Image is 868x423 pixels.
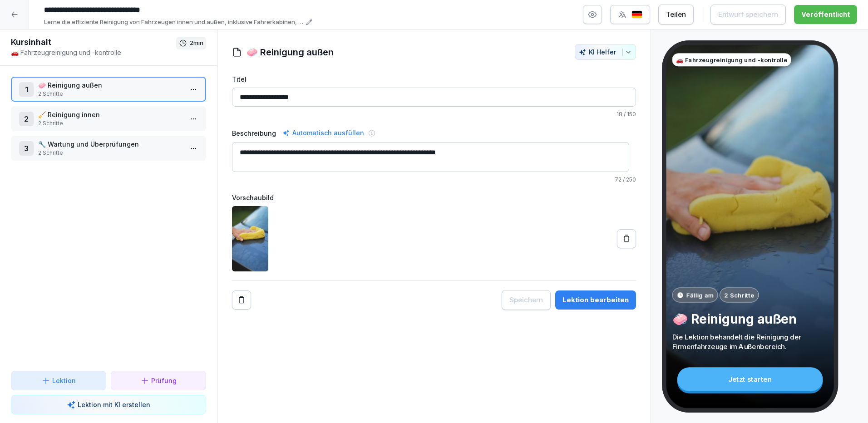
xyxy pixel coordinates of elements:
[38,119,182,128] p: 2 Schritte
[631,10,642,19] img: de.svg
[11,48,176,57] p: 🚗 Fahrzeugreinigung und -kontrolle
[78,400,150,409] p: Lektion mit KI erstellen
[38,80,182,90] p: 🧼 Reinigung außen
[111,371,206,390] button: Prüfung
[38,149,182,157] p: 2 Schritte
[38,90,182,98] p: 2 Schritte
[616,111,622,118] span: 18
[44,18,303,27] p: Lerne die effiziente Reinigung von Fahrzeugen innen und außen, inklusive Fahrerkabinen, Fenster u...
[555,290,636,310] button: Lektion bearbeiten
[247,45,334,59] h1: 🧼 Reinigung außen
[232,74,636,84] label: Titel
[794,5,857,24] button: Veröffentlicht
[676,55,787,64] p: 🚗 Fahrzeugreinigung und -kontrolle
[232,290,251,310] button: Remove
[579,48,632,56] div: KI Helfer
[724,290,754,300] p: 2 Schritte
[52,376,76,385] p: Lektion
[38,110,182,119] p: 🧹 Reinigung innen
[151,376,177,385] p: Prüfung
[11,395,206,414] button: Lektion mit KI erstellen
[710,5,786,25] button: Entwurf speichern
[19,141,34,156] div: 3
[562,295,629,305] div: Lektion bearbeiten
[232,176,636,184] p: / 250
[672,332,828,351] p: Die Lektion behandelt die Reinigung der Firmenfahrzeuge im Außenbereich.
[232,128,276,138] label: Beschreibung
[686,290,713,300] p: Fällig am
[19,82,34,97] div: 1
[11,37,176,48] h1: Kursinhalt
[801,10,850,20] div: Veröffentlicht
[19,112,34,126] div: 2
[502,290,551,310] button: Speichern
[509,295,543,305] div: Speichern
[666,10,686,20] div: Teilen
[718,10,778,20] div: Entwurf speichern
[11,136,206,161] div: 3🔧 Wartung und Überprüfungen2 Schritte
[615,176,621,183] span: 72
[677,367,823,391] div: Jetzt starten
[658,5,694,25] button: Teilen
[11,371,106,390] button: Lektion
[575,44,636,60] button: KI Helfer
[232,193,636,202] label: Vorschaubild
[38,139,182,149] p: 🔧 Wartung und Überprüfungen
[281,128,366,138] div: Automatisch ausfüllen
[232,110,636,118] p: / 150
[232,206,268,271] img: oqy2ghblx9ql10n417nsshm9.png
[11,106,206,131] div: 2🧹 Reinigung innen2 Schritte
[672,311,828,327] p: 🧼 Reinigung außen
[11,77,206,102] div: 1🧼 Reinigung außen2 Schritte
[190,39,203,48] p: 2 min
